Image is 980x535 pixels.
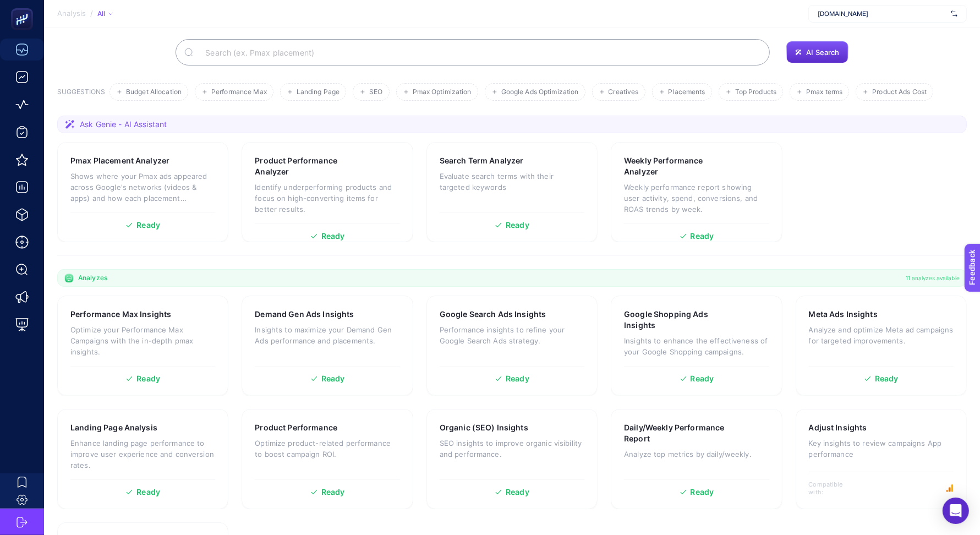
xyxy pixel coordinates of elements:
h3: Product Performance Analyzer [255,155,365,177]
h3: Landing Page Analysis [70,422,157,433]
span: SEO [369,88,382,96]
p: Analyze top metrics by daily/weekly. [624,449,769,460]
span: Ready [506,375,529,383]
span: Ready [506,221,529,229]
span: Ready [136,488,160,496]
p: Optimize product-related performance to boost campaign ROI. [255,438,399,460]
h3: SUGGESTIONS [57,88,105,101]
h3: Pmax Placement Analyzer [70,155,169,166]
a: Google Search Ads InsightsPerformance insights to refine your Google Search Ads strategy.Ready [426,296,598,396]
span: / [90,9,93,18]
span: Placements [669,88,705,96]
span: Performance Max [211,88,267,96]
p: Key insights to review campaigns App performance [809,438,954,460]
p: Insights to maximize your Demand Gen Ads performance and placements. [255,324,399,346]
h3: Daily/Weekly Performance Report [624,422,735,444]
a: Search Term AnalyzerEvaluate search terms with their targeted keywordsReady [426,142,598,242]
p: Analyze and optimize Meta ad campaigns for targeted improvements. [809,324,954,346]
a: Product PerformanceOptimize product-related performance to boost campaign ROI.Ready [242,409,413,509]
a: Performance Max InsightsOptimize your Performance Max Campaigns with the in-depth pmax insights.R... [57,296,228,396]
span: Ready [136,375,160,383]
span: Ready [691,232,714,240]
span: Budget Allocation [126,88,182,96]
span: Ready [506,488,529,496]
span: Creatives [609,88,639,96]
a: Pmax Placement AnalyzerShows where your Pmax ads appeared across Google's networks (videos & apps... [57,142,228,242]
span: Feedback [7,3,42,12]
div: All [97,9,113,18]
span: AI Search [806,48,839,57]
h3: Meta Ads Insights [809,309,878,320]
span: Ready [875,375,899,383]
a: Landing Page AnalysisEnhance landing page performance to improve user experience and conversion r... [57,409,228,509]
span: Landing Page [297,88,340,96]
div: Open Intercom Messenger [943,498,969,524]
h3: Google Shopping Ads Insights [624,309,734,331]
span: 11 analyzes available [906,274,960,282]
a: Meta Ads InsightsAnalyze and optimize Meta ad campaigns for targeted improvements.Ready [796,296,967,396]
p: Weekly performance report showing user activity, spend, conversions, and ROAS trends by week. [624,182,769,215]
p: Insights to enhance the effectiveness of your Google Shopping campaigns. [624,335,769,357]
span: Ready [321,488,345,496]
h3: Weekly Performance Analyzer [624,155,734,177]
a: Adjust InsightsKey insights to review campaigns App performanceCompatible with: [796,409,967,509]
span: Pmax Optimization [413,88,472,96]
a: Weekly Performance AnalyzerWeekly performance report showing user activity, spend, conversions, a... [611,142,782,242]
h3: Demand Gen Ads Insights [255,309,354,320]
span: Ready [136,221,160,229]
span: [DOMAIN_NAME] [818,9,946,18]
a: Google Shopping Ads InsightsInsights to enhance the effectiveness of your Google Shopping campaig... [611,296,782,396]
span: Analysis [57,9,86,18]
span: Ready [321,375,345,383]
a: Demand Gen Ads InsightsInsights to maximize your Demand Gen Ads performance and placements.Ready [242,296,413,396]
p: Enhance landing page performance to improve user experience and conversion rates. [70,438,215,471]
h3: Search Term Analyzer [440,155,524,166]
p: Performance insights to refine your Google Search Ads strategy. [440,324,584,346]
p: Identify underperforming products and focus on high-converting items for better results. [255,182,399,215]
p: Evaluate search terms with their targeted keywords [440,171,584,193]
span: Ask Genie - AI Assistant [80,119,167,130]
button: AI Search [786,41,848,63]
h3: Organic (SEO) Insights [440,422,528,433]
span: Product Ads Cost [872,88,927,96]
img: svg%3e [951,8,957,19]
span: Analyzes [78,274,107,282]
span: Ready [321,232,345,240]
a: Daily/Weekly Performance ReportAnalyze top metrics by daily/weekly.Ready [611,409,782,509]
span: Google Ads Optimization [501,88,579,96]
h3: Product Performance [255,422,337,433]
h3: Adjust Insights [809,422,867,433]
span: Compatible with: [809,481,858,496]
a: Organic (SEO) InsightsSEO insights to improve organic visibility and performance.Ready [426,409,598,509]
span: Ready [691,375,714,383]
a: Product Performance AnalyzerIdentify underperforming products and focus on high-converting items ... [242,142,413,242]
span: Top Products [735,88,776,96]
p: SEO insights to improve organic visibility and performance. [440,438,584,460]
span: Pmax terms [806,88,842,96]
h3: Google Search Ads Insights [440,309,546,320]
p: Shows where your Pmax ads appeared across Google's networks (videos & apps) and how each placemen... [70,171,215,204]
p: Optimize your Performance Max Campaigns with the in-depth pmax insights. [70,324,215,357]
input: Search [196,37,761,68]
span: Ready [691,488,714,496]
h3: Performance Max Insights [70,309,171,320]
